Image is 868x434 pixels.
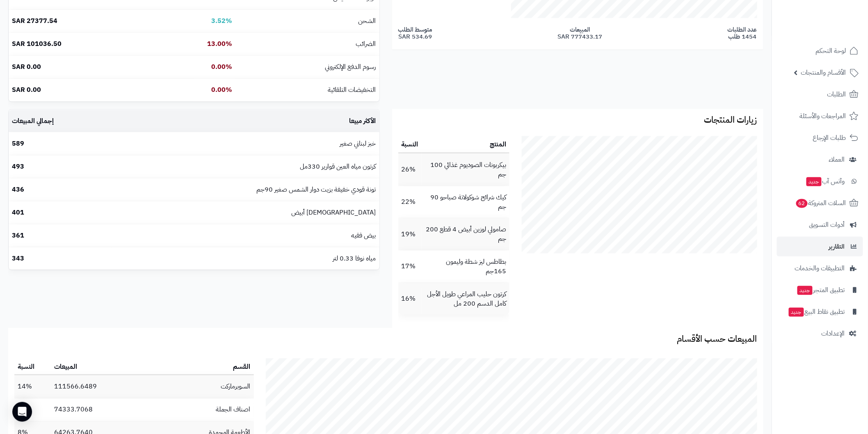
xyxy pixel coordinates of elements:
[398,115,758,125] h3: زيارات المنتجات
[806,177,822,186] span: جديد
[777,302,863,322] a: تطبيق نقاط البيعجديد
[822,328,845,339] span: الإعدادات
[207,39,232,49] b: 13.00%
[777,258,863,278] a: التطبيقات والخدمات
[829,154,845,165] span: العملاء
[777,237,863,256] a: التقارير
[777,85,863,104] a: الطلبات
[14,376,51,398] td: 14%
[422,154,510,186] td: بيكربونات الصوديوم غذائي 100 جم
[398,218,422,250] td: 19%
[777,171,863,191] a: وآتس آبجديد
[829,241,845,252] span: التقارير
[9,110,112,132] td: إجمالي المبيعات
[797,286,813,295] span: جديد
[795,197,846,209] span: السلات المتروكة
[816,45,846,57] span: لوحة التحكم
[128,359,254,376] th: القسم
[14,399,51,421] td: 10%
[398,283,422,315] td: 16%
[235,10,379,32] td: الشحن
[777,128,863,148] a: طلبات الإرجاع
[777,150,863,169] a: العملاء
[398,251,422,283] td: 17%
[795,263,845,274] span: التطبيقات والخدمات
[800,110,846,122] span: المراجعات والأسئلة
[777,280,863,300] a: تطبيق المتجرجديد
[12,254,24,263] b: 343
[12,402,32,422] div: Open Intercom Messenger
[12,85,41,95] b: 0.00 SAR
[813,132,846,144] span: طلبات الإرجاع
[14,334,757,344] h3: المبيعات حسب الأقسام
[777,41,863,61] a: لوحة التحكم
[796,199,808,208] span: 62
[797,284,845,296] span: تطبيق المتجر
[112,247,379,270] td: مياه نوفا 0.33 لتر
[12,39,62,49] b: 101036.50 SAR
[14,359,51,376] th: النسبة
[422,251,510,283] td: بطاطس ليز شطة وليمون 165جم
[422,283,510,315] td: كرتون حليب المراعي طويل الأجل كامل الدسم 200 مل
[112,132,379,155] td: خبز لبناني صغير
[12,16,57,26] b: 27377.54 SAR
[112,155,379,178] td: كرتون مياه العين قوارير 330مل
[801,67,846,78] span: الأقسام والمنتجات
[812,17,860,34] img: logo-2.png
[12,208,24,217] b: 401
[422,137,510,153] th: المنتج
[809,219,845,231] span: أدوات التسويق
[51,376,128,398] td: 111566.6489
[777,324,863,343] a: الإعدادات
[777,215,863,235] a: أدوات التسويق
[398,154,422,186] td: 26%
[12,162,24,171] b: 493
[728,26,757,40] span: عدد الطلبات 1454 طلب
[398,186,422,218] td: 22%
[211,16,232,26] b: 3.52%
[12,185,24,194] b: 436
[557,26,602,40] span: المبيعات 777433.17 SAR
[112,178,379,201] td: تونة قودي خفيفة بزيت دوار الشمس صغير 90جم
[128,399,254,421] td: اصناف الجملة
[777,193,863,213] a: السلات المتروكة62
[235,79,379,101] td: التخفيضات التلقائية
[398,26,432,40] span: متوسط الطلب 534.69 SAR
[235,33,379,55] td: الضرائب
[12,231,24,240] b: 361
[12,139,24,148] b: 589
[235,56,379,78] td: رسوم الدفع الإلكتروني
[51,359,128,376] th: المبيعات
[211,85,232,95] b: 0.00%
[211,62,232,72] b: 0.00%
[422,186,510,218] td: كيك شرائح شوكولاتة صباحو 90 جم
[827,89,846,100] span: الطلبات
[112,201,379,224] td: [DEMOGRAPHIC_DATA] أبيض
[112,224,379,247] td: بيض فقيه
[788,306,845,318] span: تطبيق نقاط البيع
[777,106,863,126] a: المراجعات والأسئلة
[112,110,379,132] td: الأكثر مبيعا
[806,176,845,187] span: وآتس آب
[422,218,510,250] td: صامولي لوزين أبيض 4 قطع 200 جم
[398,137,422,153] th: النسبة
[12,62,41,72] b: 0.00 SAR
[789,308,804,317] span: جديد
[128,376,254,398] td: السوبرماركت
[51,399,128,421] td: 74333.7068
